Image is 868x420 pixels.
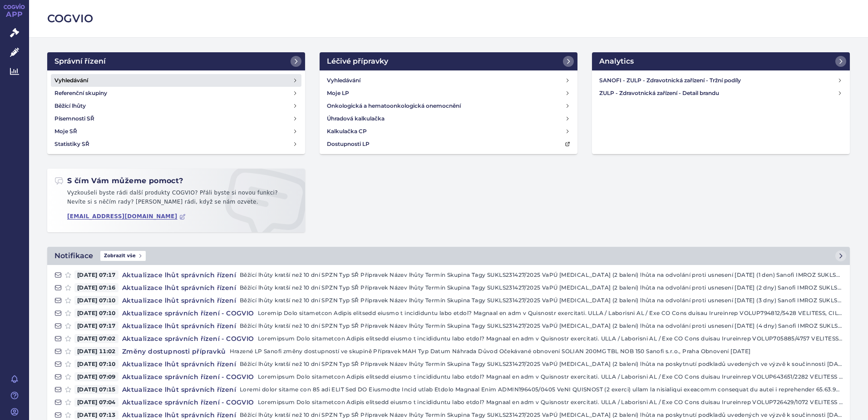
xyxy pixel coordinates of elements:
[67,213,186,220] a: [EMAIL_ADDRESS][DOMAIN_NAME]
[118,360,240,369] h4: Aktualizace lhůt správních řízení
[323,112,574,125] a: Úhradová kalkulačka
[54,176,183,186] h2: S čím Vám můžeme pomoct?
[327,114,385,123] h4: Úhradová kalkulačka
[327,76,360,85] h4: Vyhledávání
[74,283,118,292] span: [DATE] 07:16
[599,76,837,85] h4: SANOFI - ZULP - Zdravotnická zařízení - Tržní podíly
[323,74,574,87] a: Vyhledávání
[74,296,118,305] span: [DATE] 07:10
[47,52,305,70] a: Správní řízení
[327,89,349,98] h4: Moje LP
[327,101,461,110] h4: Onkologická a hematoonkologická onemocnění
[51,100,301,112] a: Běžící lhůty
[54,56,106,67] h2: Správní řízení
[118,410,240,420] h4: Aktualizace lhůt správních řízení
[240,360,843,369] p: Běžící lhůty kratší než 10 dní SPZN Typ SŘ Přípravek Název lhůty Termín Skupina Tagy SUKLS231427/...
[323,125,574,138] a: Kalkulačka CP
[54,189,298,210] p: Vyzkoušeli byste rádi další produkty COGVIO? Přáli byste si novou funkci? Nevíte si s něčím rady?...
[74,334,118,343] span: [DATE] 07:02
[230,347,843,356] p: Hrazené LP Sanofi změny dostupností ve skupině Přípravek MAH Typ Datum Náhrada Důvod Očekávané ob...
[74,410,118,420] span: [DATE] 07:13
[118,334,258,343] h4: Aktualizace správních řízení - COGVIO
[100,251,146,261] span: Zobrazit vše
[118,385,240,394] h4: Aktualizace lhůt správních řízení
[54,114,94,123] h4: Písemnosti SŘ
[240,410,843,420] p: Běžící lhůty kratší než 10 dní SPZN Typ SŘ Přípravek Název lhůty Termín Skupina Tagy SUKLS231427/...
[596,87,846,100] a: ZULP - Zdravotnická zařízení - Detail brandu
[327,127,367,136] h4: Kalkulačka CP
[47,11,850,26] h2: COGVIO
[258,398,843,407] p: Loremipsum Dolo sitametcon Adipis elitsedd eiusmo t incididuntu labo etdol? Magnaal en adm v Quis...
[54,140,89,149] h4: Statistiky SŘ
[51,87,301,100] a: Referenční skupiny
[323,138,574,150] a: Dostupnosti LP
[240,385,843,394] p: Loremi dolor sitame con 85 adi ELIT Sed DO Eiusmodte Incid utlab Etdolo Magnaal Enim ADMIN196405/...
[54,101,86,110] h4: Běžící lhůty
[258,309,843,318] p: Loremip Dolo sitametcon Adipis elitsedd eiusmo t incididuntu labo etdol? Magnaal en adm v Quisnos...
[74,347,118,356] span: [DATE] 11:02
[74,321,118,330] span: [DATE] 07:17
[74,385,118,394] span: [DATE] 07:15
[118,270,240,280] h4: Aktualizace lhůt správních řízení
[240,296,843,305] p: Běžící lhůty kratší než 10 dní SPZN Typ SŘ Přípravek Název lhůty Termín Skupina Tagy SUKLS231427/...
[323,87,574,100] a: Moje LP
[258,334,843,343] p: Loremipsum Dolo sitametcon Adipis elitsedd eiusmo t incididuntu labo etdol? Magnaal en adm v Quis...
[47,247,850,265] a: NotifikaceZobrazit vše
[51,74,301,87] a: Vyhledávání
[599,89,837,98] h4: ZULP - Zdravotnická zařízení - Detail brandu
[74,270,118,280] span: [DATE] 07:17
[74,398,118,407] span: [DATE] 07:04
[592,52,850,70] a: Analytics
[596,74,846,87] a: SANOFI - ZULP - Zdravotnická zařízení - Tržní podíly
[118,372,258,381] h4: Aktualizace správních řízení - COGVIO
[51,138,301,150] a: Statistiky SŘ
[118,283,240,292] h4: Aktualizace lhůt správních řízení
[74,372,118,381] span: [DATE] 07:09
[54,89,107,98] h4: Referenční skupiny
[118,398,258,407] h4: Aktualizace správních řízení - COGVIO
[74,360,118,369] span: [DATE] 07:10
[240,321,843,330] p: Běžící lhůty kratší než 10 dní SPZN Typ SŘ Přípravek Název lhůty Termín Skupina Tagy SUKLS231427/...
[54,250,93,261] h2: Notifikace
[51,125,301,138] a: Moje SŘ
[118,321,240,330] h4: Aktualizace lhůt správních řízení
[51,112,301,125] a: Písemnosti SŘ
[258,372,843,381] p: Loremipsum Dolo sitametcon Adipis elitsedd eiusmo t incididuntu labo etdol? Magnaal en adm v Quis...
[240,283,843,292] p: Běžící lhůty kratší než 10 dní SPZN Typ SŘ Přípravek Název lhůty Termín Skupina Tagy SUKLS231427/...
[327,140,370,149] h4: Dostupnosti LP
[323,100,574,112] a: Onkologická a hematoonkologická onemocnění
[327,56,388,67] h2: Léčivé přípravky
[74,309,118,318] span: [DATE] 07:10
[240,270,843,280] p: Běžící lhůty kratší než 10 dní SPZN Typ SŘ Přípravek Název lhůty Termín Skupina Tagy SUKLS231427/...
[118,309,258,318] h4: Aktualizace správních řízení - COGVIO
[599,56,634,67] h2: Analytics
[54,127,77,136] h4: Moje SŘ
[118,296,240,305] h4: Aktualizace lhůt správních řízení
[320,52,577,70] a: Léčivé přípravky
[118,347,230,356] h4: Změny dostupnosti přípravků
[54,76,88,85] h4: Vyhledávání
